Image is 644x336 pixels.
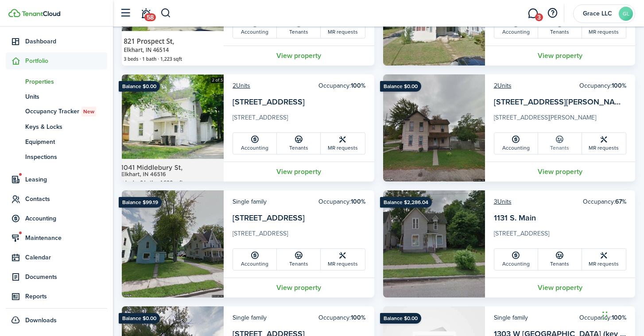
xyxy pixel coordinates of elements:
[6,119,107,134] a: Keys & Locks
[233,133,277,154] a: Accounting
[233,81,250,90] a: 2Units
[579,81,626,90] card-header-right: Occupancy:
[524,2,541,25] a: Messaging
[380,197,432,208] ribbon: Balance $2,286.04
[122,190,224,297] img: Property avatar
[137,2,154,25] a: Notifications
[6,89,107,104] a: Units
[25,137,107,147] span: Equipment
[233,212,305,224] a: [STREET_ADDRESS]
[233,249,277,270] a: Accounting
[119,313,160,324] ribbon: Balance $0.00
[6,104,107,119] a: Occupancy TrackerNew
[318,313,365,322] card-header-right: Occupancy:
[321,133,365,154] a: MR requests
[160,6,171,21] button: Search
[494,81,512,90] a: 2Units
[494,17,538,38] a: Accounting
[277,133,321,154] a: Tenants
[6,33,107,50] a: Dashboard
[25,316,57,325] span: Downloads
[380,313,421,324] ribbon: Balance $0.00
[494,249,538,270] a: Accounting
[545,6,560,21] button: Open resource center
[485,162,636,182] a: View property
[582,249,626,270] a: MR requests
[485,278,636,297] a: View property
[580,11,615,17] span: Grace LLC
[494,96,628,108] a: [STREET_ADDRESS][PERSON_NAME]
[485,46,636,66] a: View property
[25,77,107,86] span: Properties
[582,133,626,154] a: MR requests
[277,17,321,38] a: Tenants
[233,197,267,206] card-header-left: Single family
[318,81,365,90] card-header-right: Occupancy:
[612,81,626,90] b: 100%
[583,197,626,206] card-header-right: Occupancy:
[351,81,365,90] b: 100%
[25,253,107,262] span: Calendar
[602,302,608,329] div: Drag
[619,7,633,21] avatar-text: GL
[351,313,365,322] b: 100%
[224,162,374,182] a: View property
[144,13,156,21] span: 58
[6,134,107,149] a: Equipment
[6,149,107,164] a: Inspections
[538,17,582,38] a: Tenants
[383,190,485,297] img: Property avatar
[119,197,162,208] ribbon: Balance $99.19
[535,13,543,21] span: 3
[615,197,626,206] b: 67%
[6,74,107,89] a: Properties
[25,272,107,282] span: Documents
[122,74,224,182] img: Property avatar
[582,17,626,38] a: MR requests
[321,249,365,270] a: MR requests
[25,92,107,101] span: Units
[380,81,421,92] ribbon: Balance $0.00
[25,175,107,184] span: Leasing
[579,313,626,322] card-header-right: Occupancy:
[224,46,374,66] a: View property
[233,17,277,38] a: Accounting
[351,197,365,206] b: 100%
[494,212,536,224] a: 1131 S. Main
[233,313,267,322] card-header-left: Single family
[8,9,20,17] img: TenantCloud
[22,11,60,16] img: TenantCloud
[117,5,134,22] button: Open sidebar
[6,288,107,305] a: Reports
[494,113,627,127] card-description: [STREET_ADDRESS][PERSON_NAME]
[494,229,627,243] card-description: [STREET_ADDRESS]
[277,249,321,270] a: Tenants
[25,292,107,301] span: Reports
[494,133,538,154] a: Accounting
[25,37,107,46] span: Dashboard
[318,197,365,206] card-header-right: Occupancy:
[25,122,107,131] span: Keys & Locks
[233,229,365,243] card-description: [STREET_ADDRESS]
[233,113,365,127] card-description: [STREET_ADDRESS]
[538,249,582,270] a: Tenants
[538,133,582,154] a: Tenants
[25,194,107,204] span: Contacts
[600,294,644,336] iframe: Chat Widget
[25,107,107,116] span: Occupancy Tracker
[383,74,485,182] img: Property avatar
[321,17,365,38] a: MR requests
[25,56,107,66] span: Portfolio
[119,81,160,92] ribbon: Balance $0.00
[83,108,94,116] span: New
[494,197,512,206] a: 3Units
[25,214,107,223] span: Accounting
[224,278,374,297] a: View property
[25,152,107,162] span: Inspections
[233,96,305,108] a: [STREET_ADDRESS]
[25,233,107,243] span: Maintenance
[494,313,528,322] card-header-left: Single family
